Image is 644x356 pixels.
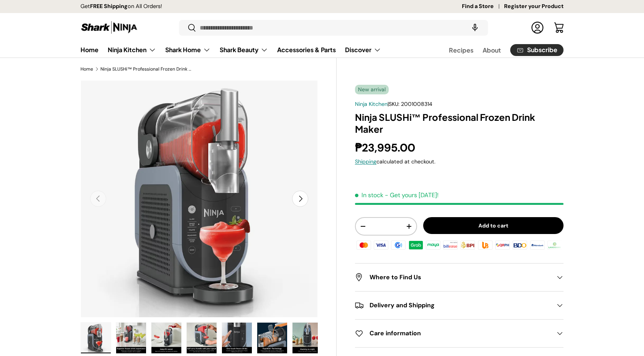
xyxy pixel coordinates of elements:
summary: Ninja Kitchen [103,42,161,58]
a: Ninja SLUSHi™ Professional Frozen Drink Maker [100,67,192,71]
a: Ninja Kitchen [108,42,156,58]
img: grabpay [407,239,424,251]
a: Register your Product [504,2,563,11]
speech-search-button: Search by voice [463,19,487,36]
p: - Get yours [DATE]! [385,191,439,199]
button: Add to cart [423,217,563,234]
span: In stock [355,191,383,199]
img: Ninja SLUSHi™ Professional Frozen Drink Maker [116,323,146,353]
img: Ninja SLUSHi™ Professional Frozen Drink Maker [151,323,181,353]
img: Ninja SLUSHi™ Professional Frozen Drink Maker [257,323,287,353]
a: Subscribe [510,44,563,56]
img: maya [425,239,442,251]
p: Get on All Orders! [80,2,162,11]
h2: Delivery and Shipping [355,301,551,310]
img: qrph [494,239,511,251]
a: Ninja Kitchen [355,101,388,107]
span: New arrival [355,85,389,94]
a: Accessories & Parts [277,42,336,57]
summary: Delivery and Shipping [355,292,563,319]
a: Home [80,42,99,57]
strong: FREE Shipping [90,3,128,10]
img: Ninja SLUSHi™ Professional Frozen Drink Maker [81,323,111,353]
img: ubp [477,239,494,251]
summary: Care information [355,320,563,347]
a: Shipping [355,158,376,165]
a: Shark Home [165,42,210,58]
nav: Primary [80,42,381,58]
img: Ninja SLUSHi™ Professional Frozen Drink Maker [222,323,252,353]
nav: Breadcrumbs [80,66,337,73]
img: landbank [546,239,563,251]
a: Find a Store [462,2,504,11]
img: Shark Ninja Philippines [80,20,138,35]
img: metrobank [529,239,545,251]
img: bdo [511,239,528,251]
media-gallery: Gallery Viewer [80,80,318,356]
img: Ninja SLUSHi™ Professional Frozen Drink Maker [292,323,322,353]
h2: Where to Find Us [355,273,551,282]
a: Discover [345,42,381,58]
strong: ₱23,995.00 [355,140,417,155]
summary: Where to Find Us [355,264,563,291]
summary: Shark Beauty [215,42,273,58]
span: SKU: [389,101,399,107]
a: Recipes [449,43,473,58]
a: About [483,43,501,58]
a: Shark Beauty [220,42,268,58]
img: gcash [390,239,407,251]
summary: Discover [340,42,386,58]
img: master [355,239,372,251]
span: | [388,101,432,107]
summary: Shark Home [161,42,215,58]
nav: Secondary [430,42,563,58]
h1: Ninja SLUSHi™ Professional Frozen Drink Maker [355,111,563,135]
img: billease [442,239,459,251]
img: bpi [459,239,476,251]
img: Ninja SLUSHi™ Professional Frozen Drink Maker [187,323,217,353]
a: Home [80,67,93,71]
h2: Care information [355,329,551,338]
span: Subscribe [527,47,557,53]
span: 2001008314 [401,101,432,107]
div: calculated at checkout. [355,158,563,166]
img: visa [373,239,389,251]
